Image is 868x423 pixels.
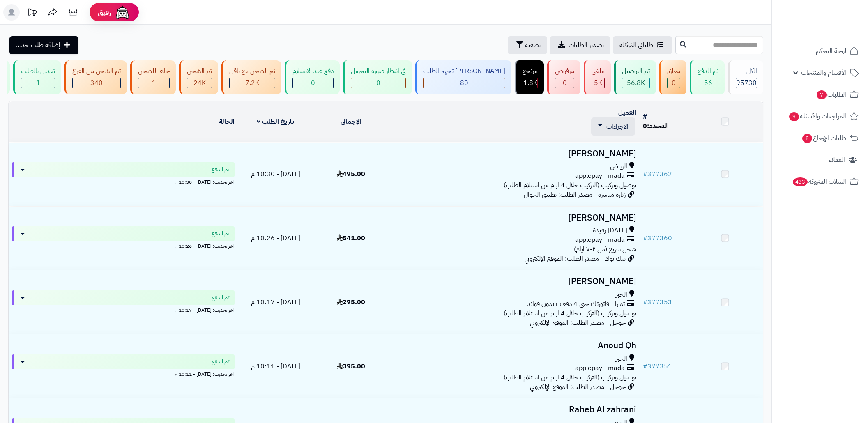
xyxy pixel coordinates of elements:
span: الاجراءات [606,122,629,131]
span: [DATE] - 10:26 م [251,233,300,243]
span: 56.8K [627,78,645,88]
span: 80 [460,78,468,88]
span: 495.00 [337,169,365,179]
span: 8 [802,134,812,143]
a: في انتظار صورة التحويل 0 [341,60,414,94]
div: 1 [21,78,55,88]
span: 7 [817,90,827,99]
span: تم الدفع [212,294,230,302]
div: اخر تحديث: [DATE] - 10:26 م [12,241,235,250]
div: في انتظار صورة التحويل [351,67,406,76]
span: 1.8K [523,78,537,88]
div: اخر تحديث: [DATE] - 10:17 م [12,305,235,314]
span: الخبر [616,354,627,363]
a: ملغي 5K [582,60,612,94]
a: تاريخ الطلب [257,117,294,126]
span: 340 [90,78,103,88]
span: 0 [563,78,567,88]
img: ai-face.png [114,4,131,21]
span: 0 [643,121,647,131]
a: #377353 [643,297,672,307]
div: اخر تحديث: [DATE] - 10:30 م [12,177,235,186]
span: [DATE] - 10:11 م [251,361,300,371]
a: الإجمالي [341,117,361,126]
a: الحالة [219,117,235,126]
div: 56842 [622,78,649,88]
div: مرتجع [523,67,538,76]
span: توصيل وتركيب (التركيب خلال 4 ايام من استلام الطلب) [504,308,636,318]
a: إضافة طلب جديد [9,36,78,54]
span: 541.00 [337,233,365,243]
span: السلات المتروكة [792,176,846,187]
a: مرتجع 1.8K [513,60,546,94]
span: رفيق [98,7,111,17]
div: تم الشحن [187,67,212,76]
span: الطلبات [816,89,846,100]
span: الأقسام والمنتجات [801,67,846,78]
h3: [PERSON_NAME] [392,149,636,159]
a: العميل [618,108,636,117]
a: السلات المتروكة433 [777,172,863,191]
a: طلبات الإرجاع8 [777,128,863,148]
span: [DATE] - 10:30 م [251,169,300,179]
div: 0 [293,78,333,88]
a: لوحة التحكم [777,41,863,61]
div: 1 [138,78,169,88]
span: # [643,361,647,371]
span: 0 [311,78,315,88]
span: 56 [704,78,712,88]
span: 395.00 [337,361,365,371]
div: 340 [73,78,120,88]
div: المحدد: [643,122,684,131]
span: applepay - mada [575,363,625,373]
div: دفع عند الاستلام [292,67,334,76]
h3: Raheb ALzahrani [392,405,636,414]
span: 433 [793,177,808,186]
span: زيارة مباشرة - مصدر الطلب: تطبيق الجوال [524,190,626,200]
div: اخر تحديث: [DATE] - 10:11 م [12,369,235,378]
a: # [643,112,647,122]
button: تصفية [508,36,547,54]
div: 1823 [523,78,537,88]
a: تم الشحن مع ناقل 7.2K [220,60,283,94]
h3: [PERSON_NAME] [392,277,636,286]
div: 80 [424,78,505,88]
a: #377360 [643,233,672,243]
span: 295.00 [337,297,365,307]
a: جاهز للشحن 1 [129,60,177,94]
a: تم الشحن 24K [177,60,220,94]
a: مرفوض 0 [546,60,582,94]
div: الكل [736,67,757,76]
h3: Anoud Qh [392,341,636,350]
div: تعديل بالطلب [21,67,55,76]
a: تعديل بالطلب 1 [12,60,63,94]
div: 0 [668,78,680,88]
span: الخبر [616,290,627,299]
a: المراجعات والأسئلة9 [777,106,863,126]
div: جاهز للشحن [138,67,170,76]
span: شحن سريع (من ٢-٧ ايام) [574,244,636,254]
span: # [643,297,647,307]
a: الطلبات7 [777,85,863,104]
div: ملغي [592,67,605,76]
span: تيك توك - مصدر الطلب: الموقع الإلكتروني [525,254,626,264]
span: توصيل وتركيب (التركيب خلال 4 ايام من استلام الطلب) [504,372,636,382]
span: applepay - mada [575,171,625,181]
div: 56 [698,78,718,88]
a: #377351 [643,361,672,371]
span: 7.2K [245,78,259,88]
span: # [643,169,647,179]
span: 5K [594,78,602,88]
span: لوحة التحكم [816,45,846,57]
span: 24K [193,78,206,88]
div: تم الشحن من الفرع [72,67,121,76]
div: 23976 [187,78,212,88]
a: تم الشحن من الفرع 340 [63,60,129,94]
div: تم الشحن مع ناقل [229,67,275,76]
a: الاجراءات [598,122,629,131]
a: معلق 0 [658,60,688,94]
span: طلباتي المُوكلة [619,40,653,50]
span: توصيل وتركيب (التركيب خلال 4 ايام من استلام الطلب) [504,180,636,190]
span: # [643,233,647,243]
div: 7222 [230,78,275,88]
